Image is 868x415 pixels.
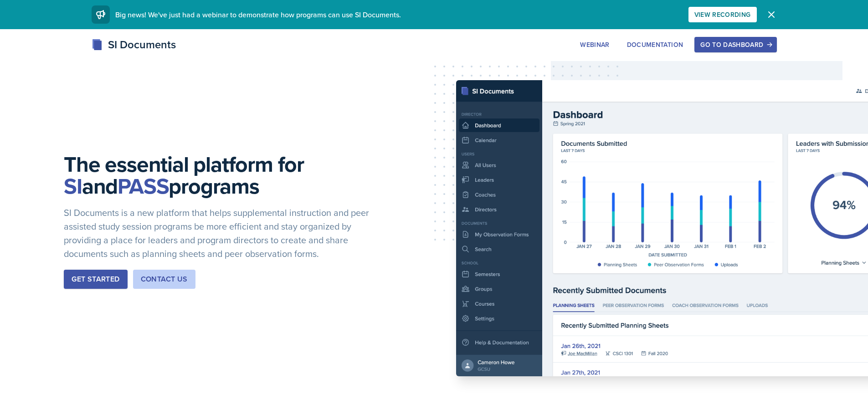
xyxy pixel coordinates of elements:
div: Documentation [627,41,683,48]
div: Contact Us [141,274,188,285]
button: Go to Dashboard [694,37,776,52]
div: Webinar [580,41,609,48]
button: View Recording [688,7,757,22]
div: Go to Dashboard [700,41,770,48]
span: Big news! We've just had a webinar to demonstrate how programs can use SI Documents. [115,10,401,20]
button: Documentation [621,37,689,52]
button: Get Started [64,270,127,289]
button: Webinar [574,37,615,52]
div: SI Documents [92,36,176,53]
button: Contact Us [133,270,195,289]
div: Get Started [72,274,119,285]
div: View Recording [694,11,751,18]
